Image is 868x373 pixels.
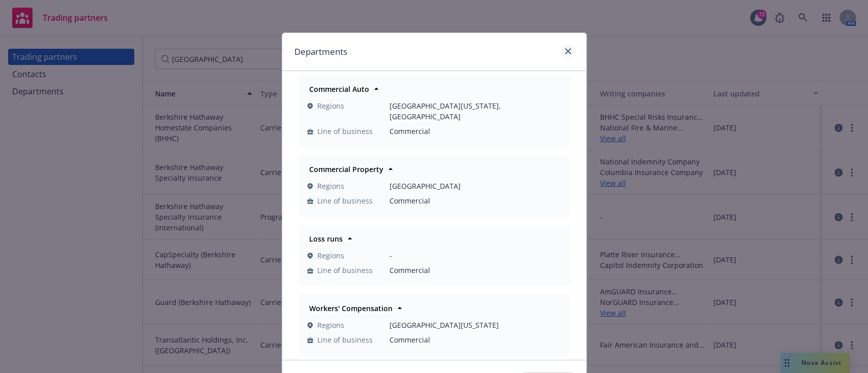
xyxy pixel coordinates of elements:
strong: Loss runs [309,234,343,244]
h1: Departments [294,45,347,58]
span: - [390,250,561,261]
span: Line of business [317,195,373,206]
span: Line of business [317,334,373,345]
span: Regions [317,320,344,330]
span: Commercial [390,334,561,345]
span: Commercial [390,126,561,137]
a: close [562,45,574,57]
span: Commercial [390,265,561,276]
span: Regions [317,181,344,191]
strong: Workers' Compensation [309,303,393,313]
strong: Commercial Auto [309,84,369,94]
span: Commercial [390,195,561,206]
span: Regions [317,250,344,261]
span: Line of business [317,126,373,137]
span: Regions [317,100,344,111]
span: Line of business [317,265,373,276]
span: [GEOGRAPHIC_DATA][US_STATE], [GEOGRAPHIC_DATA] [390,100,561,122]
strong: Commercial Property [309,164,383,174]
span: [GEOGRAPHIC_DATA] [390,181,561,191]
span: [GEOGRAPHIC_DATA][US_STATE] [390,320,561,330]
